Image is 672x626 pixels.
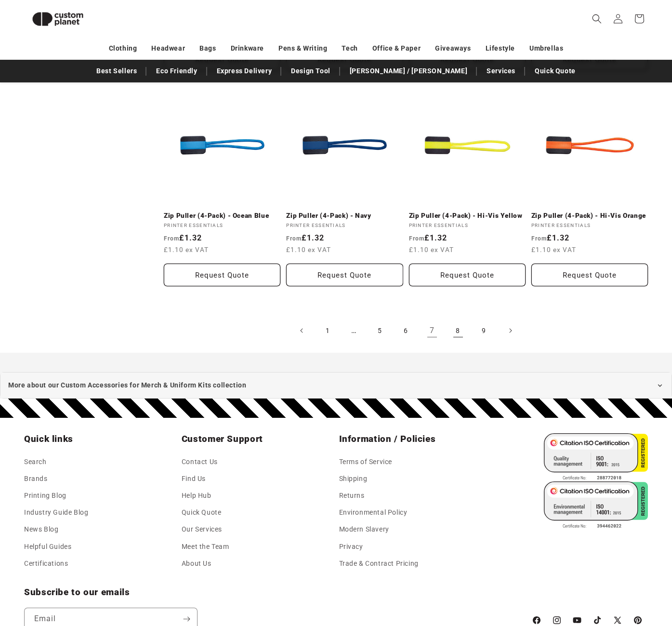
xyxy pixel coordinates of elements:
span: … [343,320,365,341]
a: Headwear [151,40,185,57]
a: Brands [24,470,48,487]
a: Help Hub [182,487,211,504]
a: Page 1 [317,320,339,341]
a: Umbrellas [529,40,563,57]
button: Request Quote [286,264,403,286]
a: Tech [342,40,357,57]
a: [PERSON_NAME] / [PERSON_NAME] [345,63,472,80]
h2: Quick links [24,433,176,445]
a: Our Services [182,521,222,538]
span: More about our Custom Accessories for Merch & Uniform Kits collection [8,379,246,391]
a: Page 6 [395,320,417,341]
a: Printing Blog [24,487,66,504]
a: Express Delivery [212,63,277,80]
button: Request Quote [409,264,526,286]
a: Best Sellers [92,63,142,80]
a: Lifestyle [486,40,515,57]
h2: Subscribe to our emails [24,586,522,598]
a: Privacy [339,538,363,555]
a: Page 7 [422,320,443,341]
button: Request Quote [531,264,648,286]
a: Previous page [291,320,313,341]
a: Zip Puller (4-Pack) - Hi-Vis Yellow [409,212,526,220]
a: Returns [339,487,365,504]
img: ISO 14001 Certified [544,481,648,530]
a: Zip Puller (4-Pack) - Navy [286,212,403,220]
a: Industry Guide Blog [24,504,88,521]
a: Terms of Service [339,456,393,470]
a: Meet the Team [182,538,229,555]
a: Page 8 [448,320,469,341]
a: Shipping [339,470,368,487]
a: Environmental Policy [339,504,408,521]
a: About Us [182,555,211,572]
h2: Information / Policies [339,433,491,445]
a: Next page [500,320,521,341]
a: Zip Puller (4-Pack) - Hi-Vis Orange [531,212,648,220]
a: Eco Friendly [151,63,202,80]
iframe: Chat Widget [511,522,672,626]
a: Services [482,63,520,80]
a: Search [24,456,47,470]
nav: Pagination [164,320,648,341]
a: News Blog [24,521,58,538]
summary: Search [586,8,607,29]
h2: Customer Support [182,433,333,445]
a: Contact Us [182,456,218,470]
a: Drinkware [231,40,264,57]
a: Certifications [24,555,68,572]
a: Page 5 [369,320,391,341]
a: Find Us [182,470,206,487]
a: Quick Quote [182,504,222,521]
img: ISO 9001 Certified [544,433,648,481]
a: Zip Puller (4-Pack) - Ocean Blue [164,212,280,220]
a: Quick Quote [530,63,580,80]
a: Helpful Guides [24,538,71,555]
a: Page 9 [474,320,495,341]
a: Office & Paper [372,40,421,57]
a: Trade & Contract Pricing [339,555,419,572]
img: Custom Planet [24,4,92,34]
a: Design Tool [286,63,335,80]
a: Modern Slavery [339,521,389,538]
a: Pens & Writing [278,40,327,57]
button: Request Quote [164,264,280,286]
a: Giveaways [435,40,471,57]
a: Bags [199,40,216,57]
a: Clothing [109,40,137,57]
